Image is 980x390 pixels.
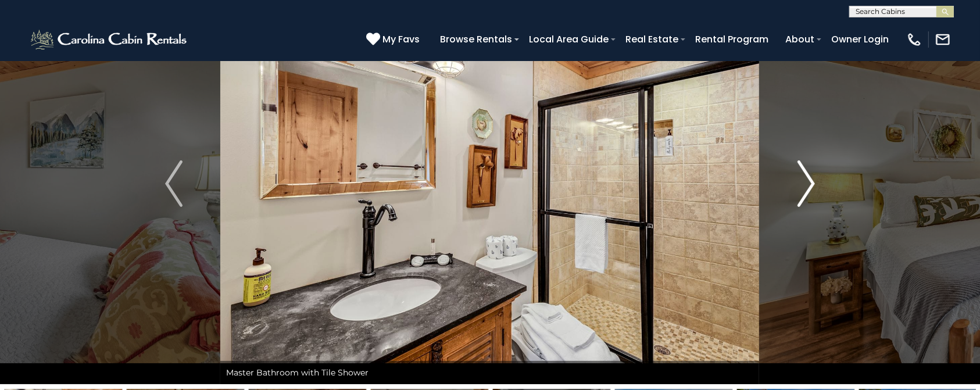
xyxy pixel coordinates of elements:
[29,28,190,51] img: White-1-2.png
[797,160,815,207] img: arrow
[825,29,895,49] a: Owner Login
[165,160,183,207] img: arrow
[689,29,774,49] a: Rental Program
[220,361,759,384] div: Master Bathroom with Tile Shower
[779,29,820,49] a: About
[382,32,420,46] span: My Favs
[935,31,951,48] img: mail-regular-white.png
[906,31,922,48] img: phone-regular-white.png
[366,32,423,47] a: My Favs
[620,29,684,49] a: Real Estate
[434,29,518,49] a: Browse Rentals
[523,29,614,49] a: Local Area Guide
